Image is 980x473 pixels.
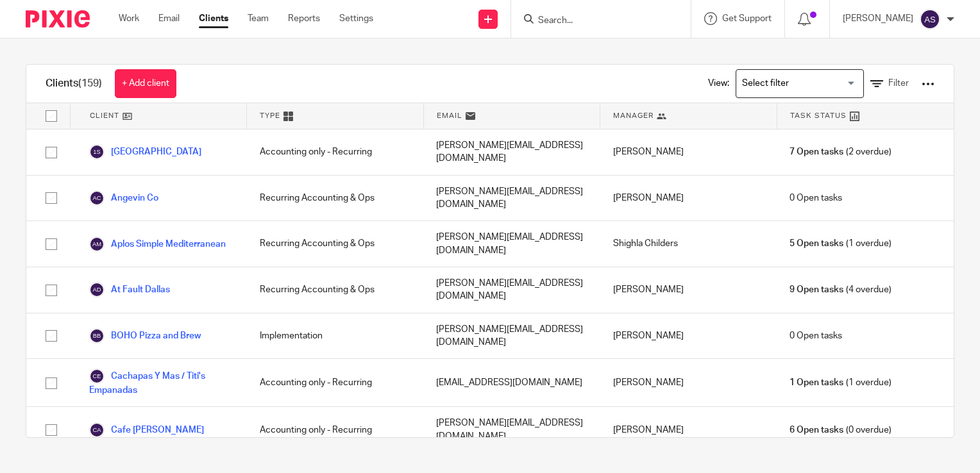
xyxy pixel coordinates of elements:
div: Recurring Accounting & Ops [247,176,424,221]
div: [PERSON_NAME] [600,407,777,452]
img: svg%3E [89,236,105,252]
div: [PERSON_NAME][EMAIL_ADDRESS][DOMAIN_NAME] [423,176,600,221]
span: (2 overdue) [790,145,891,158]
a: Email [158,12,180,25]
div: View: [689,65,934,103]
div: [EMAIL_ADDRESS][DOMAIN_NAME] [423,359,600,406]
a: Clients [199,12,228,25]
div: Shighla Childers [600,221,777,267]
div: [PERSON_NAME] [600,176,777,221]
span: 1 Open tasks [790,376,843,389]
span: (1 overdue) [790,237,891,250]
span: (1 overdue) [790,376,891,389]
a: [GEOGRAPHIC_DATA] [89,144,201,160]
img: Pixie [26,10,90,28]
a: + Add client [115,69,176,98]
a: Reports [288,12,320,25]
div: [PERSON_NAME] [600,267,777,313]
div: Accounting only - Recurring [247,407,424,452]
span: Type [260,110,280,121]
div: Recurring Accounting & Ops [247,267,424,313]
h1: Clients [46,77,102,90]
div: [PERSON_NAME][EMAIL_ADDRESS][DOMAIN_NAME] [423,313,600,359]
div: [PERSON_NAME][EMAIL_ADDRESS][DOMAIN_NAME] [423,129,600,175]
span: 7 Open tasks [790,145,843,158]
div: [PERSON_NAME] [600,129,777,175]
p: [PERSON_NAME] [843,12,913,25]
img: svg%3E [89,369,105,384]
span: (0 overdue) [790,424,891,436]
a: Work [119,12,139,25]
div: Accounting only - Recurring [247,359,424,406]
a: Cafe [PERSON_NAME] [89,422,204,438]
span: 5 Open tasks [790,237,843,250]
span: Manager [613,110,654,121]
div: [PERSON_NAME][EMAIL_ADDRESS][DOMAIN_NAME] [423,407,600,452]
div: [PERSON_NAME] [600,359,777,406]
span: 0 Open tasks [790,329,842,342]
a: Cachapas Y Mas / Titi's Empanadas [89,369,234,397]
div: [PERSON_NAME][EMAIL_ADDRESS][DOMAIN_NAME] [423,267,600,313]
img: svg%3E [89,422,105,438]
input: Select all [39,104,63,128]
img: svg%3E [89,190,105,206]
a: Settings [339,12,373,25]
span: (159) [78,78,102,88]
div: Implementation [247,313,424,359]
div: Recurring Accounting & Ops [247,221,424,267]
span: 9 Open tasks [790,283,843,296]
img: svg%3E [920,9,940,29]
img: svg%3E [89,144,105,160]
a: At Fault Dallas [89,282,170,297]
img: svg%3E [89,282,105,297]
div: [PERSON_NAME] [600,313,777,359]
img: svg%3E [89,328,105,344]
div: Search for option [736,69,864,98]
span: Get Support [722,14,772,23]
a: BOHO Pizza and Brew [89,328,201,344]
span: (4 overdue) [790,283,891,296]
a: Team [248,12,269,25]
a: Aplos Simple Mediterranean [89,236,226,252]
input: Search [537,15,652,27]
span: Filter [888,79,909,88]
a: Angevin Co [89,190,158,206]
span: 6 Open tasks [790,424,843,436]
div: [PERSON_NAME][EMAIL_ADDRESS][DOMAIN_NAME] [423,221,600,267]
span: 0 Open tasks [790,192,842,204]
span: Client [90,110,119,121]
input: Search for option [738,72,856,95]
div: Accounting only - Recurring [247,129,424,175]
span: Task Status [790,110,847,121]
span: Email [437,110,462,121]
